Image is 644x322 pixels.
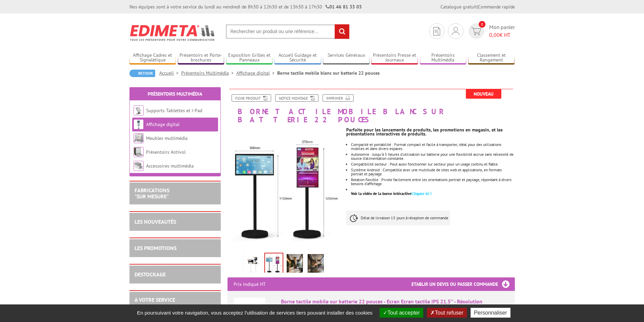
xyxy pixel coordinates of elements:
[351,168,515,176] li: Système Android : Compatible avec une multitude de sites web et applications, en formats portrait...
[420,52,467,64] a: Présentoirs Multimédia
[245,254,261,275] img: borne_tactile_mobile_sur_batterie_de_face_portrait_paysage_fleche_blanc_330000.jpg
[471,27,481,35] img: devis rapide
[371,52,418,64] a: Présentoirs Presse et Journaux
[427,308,467,318] button: Tout refuser
[275,94,318,102] a: Notice Montage
[468,52,515,64] a: Classement et Rangement
[234,277,266,291] p: Prix indiqué HT
[308,254,324,275] img: borne_tactile_mobile_sur_batterie_mise_en_scene_4_330000.png
[489,23,515,39] span: Mon panier
[129,3,362,10] div: Nos équipes sont à votre service du lundi au vendredi de 8h30 à 12h30 et de 13h30 à 17h30
[275,52,321,64] a: Accueil Guidage et Sécurité
[479,21,485,28] span: 0
[159,70,181,76] a: Accueil
[135,187,169,200] a: FABRICATIONS"Sur Mesure"
[146,135,188,141] a: Meubles multimédia
[265,253,283,274] img: borne_tactile_mobile_sur_batterie_de_face_portrait_paysage_dimensions_2.jpg
[236,70,277,76] a: Affichage digital
[466,89,501,99] span: Nouveau
[226,52,273,64] a: Exposition Grilles et Panneaux
[226,24,350,39] input: Rechercher un produit ou une référence...
[228,127,341,250] img: borne_tactile_mobile_sur_batterie_de_face_portrait_paysage_dimensions_2.jpg
[146,121,180,127] a: Affichage digital
[351,191,432,196] a: Voir la vidéo de la borne intéractiveCliquez-ici !
[351,143,515,151] li: Compacité et portabilité : Format compact et facile à transporter, idéal pour des utilisations mo...
[134,310,376,316] span: En poursuivant votre navigation, vous acceptez l'utilisation de services tiers pouvant installer ...
[129,52,176,64] a: Affichage Cadres et Signalétique
[135,218,176,225] a: LES NOUVEAUTÉS
[433,27,440,35] img: devis rapide
[478,4,515,10] a: Commande rapide
[129,20,216,45] img: Edimeta
[452,27,459,35] img: devis rapide
[346,127,503,137] strong: Parfaite pour les lancements de produits, les promotions en magasin, et les présentations interac...
[323,52,369,64] a: Services Généraux
[129,70,155,77] a: Retour
[346,210,450,225] p: Délai de livraison 15 jours à réception de commande
[148,91,202,97] a: Présentoirs Multimédia
[277,70,380,76] li: Borne tactile mobile blanc sur batterie 22 pouces
[440,4,477,10] a: Catalogue gratuit
[489,31,515,39] span: € HT
[380,308,423,318] button: Tout accepter
[281,298,509,313] div: Borne tactile mobile sur batterie 22 pouces - Ecran Ecran tactile IPS 21.5’’ - Résolution 1920x10...
[232,94,271,102] a: Fiche produit
[351,178,515,186] li: Rotation flexible : Pivote facilement entre les orientations portrait et paysage, répondant à div...
[351,152,515,160] li: Autonomie : Jusqu'à 5 heures d'utilisation sur batterie pour une flexibilité accrue sans nécessit...
[134,119,144,129] img: Affichage digital
[135,271,166,278] a: DESTOCKAGE
[135,245,176,251] a: LES PROMOTIONS
[146,163,194,169] a: Accessoires multimédia
[134,105,144,116] img: Supports Tablettes et i-Pad
[135,297,216,303] h2: A votre service
[181,70,236,76] a: Présentoirs Multimédia
[351,191,411,196] span: Voir la vidéo de la borne intéractive
[467,23,515,39] a: devis rapide 0 Mon panier 0,00€ HT
[471,308,510,318] button: Personnaliser (fenêtre modale)
[411,277,515,291] h3: Etablir un devis ou passer commande
[440,3,515,10] div: |
[326,4,362,10] strong: 01 46 81 33 03
[178,52,224,64] a: Présentoirs et Porte-brochures
[335,24,349,39] input: rechercher
[134,147,144,157] img: Présentoirs Antivol
[146,149,186,155] a: Présentoirs Antivol
[489,31,500,38] span: 0,00
[351,162,515,166] li: Compatibilité secteur : Peut aussi fonctionner sur secteur pour un usage continu et fiable.
[134,161,144,171] img: Accessoires multimédia
[146,107,202,114] a: Supports Tablettes et i-Pad
[287,254,303,275] img: borne_tactile_mobile_sur_batterie_mise_en_scene_3_330000.jpg
[323,94,354,102] a: Imprimer
[411,191,432,196] font: Cliquez-ici !
[134,133,144,143] img: Meubles multimédia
